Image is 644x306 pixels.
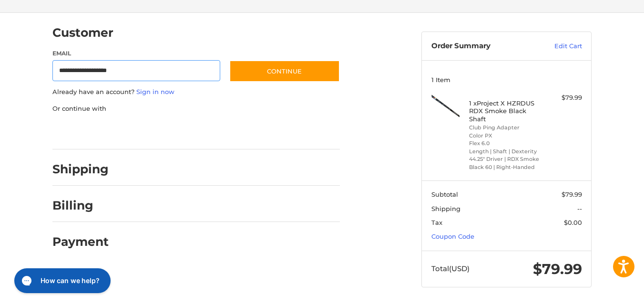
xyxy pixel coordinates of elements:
h4: 1 x Project X HZRDUS RDX Smoke Black Shaft [469,99,542,123]
span: -- [577,205,582,212]
li: Flex 6.0 [469,139,542,148]
iframe: Gorgias live chat messenger [10,265,113,296]
span: $79.99 [562,190,582,198]
iframe: PayPal-venmo [211,123,283,140]
a: Edit Cart [534,42,582,51]
label: Email [52,49,220,58]
p: Or continue with [52,104,340,114]
h2: Customer [52,25,113,40]
a: Sign in now [136,88,174,95]
span: Shipping [431,205,460,212]
button: Continue [229,60,340,82]
span: Subtotal [431,190,458,198]
h2: Billing [52,198,108,213]
span: $0.00 [564,219,582,226]
iframe: PayPal-paypal [50,123,121,140]
span: $79.99 [533,260,582,278]
h2: Shipping [52,162,109,177]
li: Length | Shaft | Dexterity 44.25" Driver | RDX Smoke Black 60 | Right-Handed [469,148,542,171]
iframe: PayPal-paylater [130,123,202,140]
h2: Payment [52,234,109,249]
div: $79.99 [544,93,582,103]
h3: Order Summary [431,42,534,51]
li: Club Ping Adapter [469,124,542,132]
li: Color PX [469,132,542,140]
h3: 1 Item [431,76,582,84]
p: Already have an account? [52,87,340,97]
span: Tax [431,219,442,226]
span: Total (USD) [431,264,470,273]
a: Coupon Code [431,232,474,240]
